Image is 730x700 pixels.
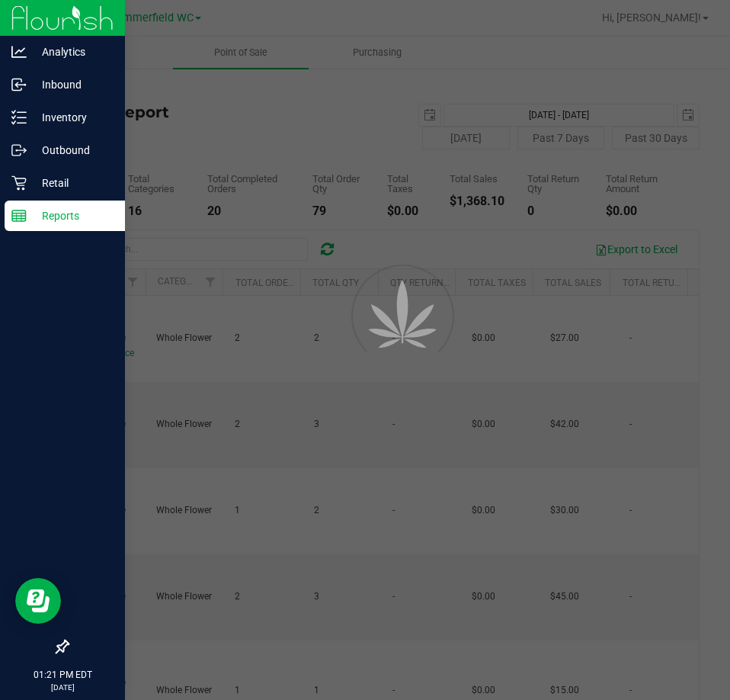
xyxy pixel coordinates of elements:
[11,175,27,191] inline-svg: Retail
[27,43,118,61] p: Analytics
[27,207,118,225] p: Reports
[11,110,27,125] inline-svg: Inventory
[7,668,118,682] p: 01:21 PM EDT
[7,682,118,693] p: [DATE]
[27,75,118,94] p: Inbound
[27,141,118,159] p: Outbound
[27,174,118,192] p: Retail
[11,44,27,59] inline-svg: Analytics
[27,108,118,127] p: Inventory
[11,77,27,92] inline-svg: Inbound
[15,578,61,624] iframe: Resource center
[11,208,27,223] inline-svg: Reports
[11,143,27,158] inline-svg: Outbound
